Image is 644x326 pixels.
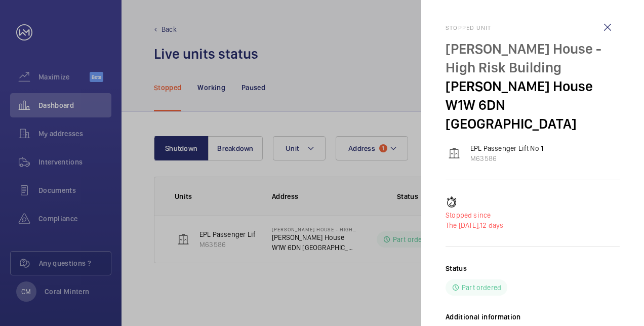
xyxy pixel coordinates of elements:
[470,153,543,164] p: M63586
[446,24,620,31] h2: Stopped unit
[446,221,480,229] span: The [DATE],
[448,147,460,159] img: elevator.svg
[446,96,620,133] p: W1W 6DN [GEOGRAPHIC_DATA]
[470,143,543,153] p: EPL Passenger Lift No 1
[446,77,620,96] p: [PERSON_NAME] House
[446,220,620,230] p: 12 days
[446,39,620,77] p: [PERSON_NAME] House - High Risk Building
[446,312,620,322] h2: Additional information
[446,210,620,220] p: Stopped since
[446,263,467,273] h2: Status
[462,282,501,293] p: Part ordered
